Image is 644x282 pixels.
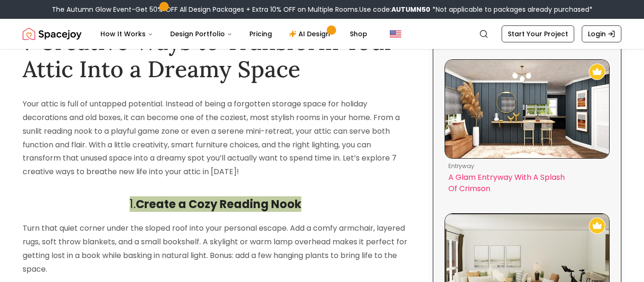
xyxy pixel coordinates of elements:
nav: Global [23,19,621,49]
a: Pricing [242,24,280,43]
a: Shop [342,24,375,43]
strong: Create a Cozy Reading Nook [136,196,301,212]
div: The Autumn Glow Event-Get 50% OFF All Design Packages + Extra 10% OFF on Multiple Rooms. [52,5,593,14]
a: Login [582,25,621,42]
a: AI Design [281,24,340,43]
span: 1. [130,196,301,212]
img: A Glam Entryway With A Splash Of Crimson [445,60,609,158]
button: How It Works [93,24,161,43]
p: Turn that quiet corner under the sloped roof into your personal escape. Add a comfy armchair, lay... [23,222,408,276]
p: entryway [448,162,602,170]
img: United States [390,28,401,40]
img: Recommended Spacejoy Design - A Glam Entryway With A Splash Of Crimson [589,64,605,80]
nav: Main [93,24,375,43]
p: Your attic is full of untapped potential. Instead of being a forgotten storage space for holiday ... [23,97,408,179]
p: A Glam Entryway With A Splash Of Crimson [448,172,602,194]
img: Recommended Spacejoy Design - An Exquisite and Elegant Living Room Design with Neutral Tones [589,218,605,234]
span: *Not applicable to packages already purchased* [430,5,593,14]
a: Start Your Project [502,25,574,42]
span: Use code: [359,5,430,14]
button: Design Portfolio [163,24,240,43]
a: A Glam Entryway With A Splash Of CrimsonRecommended Spacejoy Design - A Glam Entryway With A Spla... [445,59,610,198]
h1: 7 Creative Ways to Transform Your Attic Into a Dreamy Space [23,28,408,82]
a: Spacejoy [23,24,82,43]
img: Spacejoy Logo [23,24,82,43]
b: AUTUMN50 [391,5,430,14]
